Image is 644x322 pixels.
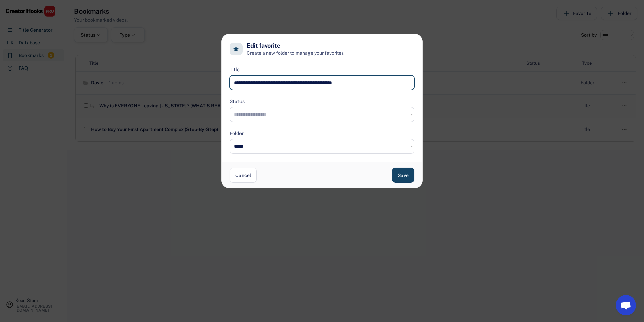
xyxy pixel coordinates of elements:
[230,130,244,137] div: Folder
[230,66,240,73] div: Title
[616,295,636,315] a: Open de chat
[247,42,280,50] h4: Edit favorite
[230,168,257,183] button: Cancel
[230,98,245,105] div: Status
[247,50,414,57] h6: Create a new folder to manage your favorites
[392,168,414,183] button: Save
